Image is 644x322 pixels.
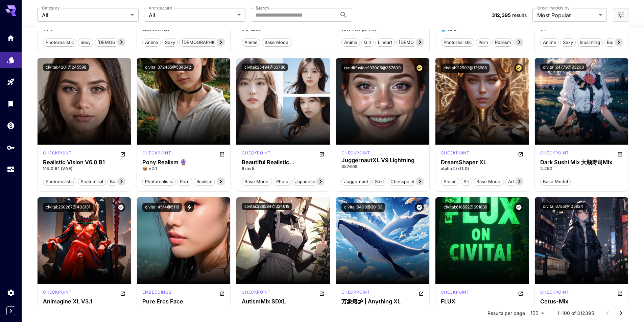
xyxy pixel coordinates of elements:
p: checkpoint [242,289,270,295]
p: 📦 v2.1 [142,166,225,172]
div: SD 1.5 [142,289,171,297]
button: checkpoint [388,177,417,186]
button: Open in CivitAI [518,150,523,158]
div: JuggernautXL V9 Lightning [341,157,424,164]
label: Order models by [537,5,569,11]
span: japanese [293,178,318,185]
div: Pony [242,289,270,297]
span: [DEMOGRAPHIC_DATA] [95,39,149,46]
p: checkpoint [441,289,470,295]
div: SDXL 1.0 [43,289,72,297]
span: 312,395 [492,12,511,18]
button: juggernaut [341,177,371,186]
span: photo [274,178,291,185]
p: V6.0 B1 (VAE) [43,166,125,172]
div: Home [7,34,15,42]
span: porn [476,39,491,46]
span: photorealistic [441,39,474,46]
button: photorealistic [43,177,76,186]
div: Usage [7,165,15,174]
span: realism [493,39,513,46]
span: artstyle [506,178,526,185]
p: checkpoint [43,150,72,156]
h3: Animagine XL V3.1 [43,298,125,305]
button: photorealistic [441,38,474,47]
button: photorealistic [43,38,76,47]
div: Pony Realism 🔮 [142,159,225,166]
p: checkpoint [242,150,270,156]
span: anime [242,39,260,46]
div: SDXL Lightning [341,150,370,156]
div: Beautiful Realistic Asians [242,159,324,166]
button: [DEMOGRAPHIC_DATA] [396,38,451,47]
button: Open in CivitAI [120,289,125,297]
button: Open in CivitAI [617,150,623,158]
span: realism [194,178,215,185]
span: base model [541,178,570,185]
button: Certified Model – Vetted for best performance and includes a commercial license. [514,64,523,73]
button: artstyle [505,177,527,186]
h3: Cetus-Mix [540,298,623,305]
span: All [42,11,128,19]
button: Open in CivitAI [419,289,424,297]
button: base model [262,38,292,47]
p: checkpoint [341,289,370,295]
div: 100 [528,308,547,318]
button: civitai:372465@534642 [142,64,194,71]
button: anime [142,38,161,47]
span: lineart [376,39,395,46]
button: Verified working [514,203,523,212]
button: base model [474,177,504,186]
button: [DEMOGRAPHIC_DATA] [95,38,149,47]
p: 2.25D [540,166,623,172]
button: base model [604,38,635,47]
div: Dark Sushi Mix 大颗寿司Mix [540,159,623,166]
button: anime [242,38,260,47]
div: DreamShaper XL [441,159,523,166]
h3: FLUX [441,298,523,305]
button: civitai:260267@403131 [43,203,93,212]
button: base model [242,177,272,186]
span: girl [362,39,374,46]
label: Architecture [149,5,172,11]
div: Pure Eros Face [142,298,225,305]
div: Wallet [7,121,15,130]
button: realism [492,38,514,47]
button: civitai:112902@126688 [441,64,490,73]
div: Playground [7,78,15,86]
button: Go to next page [614,306,628,320]
span: juggernaut [342,178,371,185]
button: inpainting [577,38,603,47]
p: checkpoint [540,150,569,156]
button: Open in CivitAI [617,289,623,297]
div: SD 1.5 [341,289,370,297]
div: API Keys [7,143,15,152]
span: [DEMOGRAPHIC_DATA] [397,39,450,46]
button: art [461,177,472,186]
span: anime [441,178,459,185]
div: Library [7,99,15,108]
span: checkpoint [388,178,417,185]
label: Category [42,5,60,11]
span: anime [342,39,360,46]
h3: AutismMix SDXL [242,298,324,305]
div: Settings [7,289,15,297]
h3: 万象熔炉 | Anything XL [341,298,424,305]
button: photo [273,177,291,186]
button: Certified Model – Vetted for best performance and includes a commercial license. [415,64,424,73]
button: View trigger words [185,203,194,212]
div: SD 1.5 [540,150,569,158]
p: Results per page [487,310,525,317]
button: sexy [162,38,178,47]
button: anime [441,177,459,186]
div: Pony [142,150,171,158]
div: SD 1.5 [242,150,270,158]
div: SDXL 1.0 [441,150,470,158]
span: inpainting [577,39,602,46]
span: photorealistic [43,178,76,185]
p: 1–100 of 312395 [557,310,594,317]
